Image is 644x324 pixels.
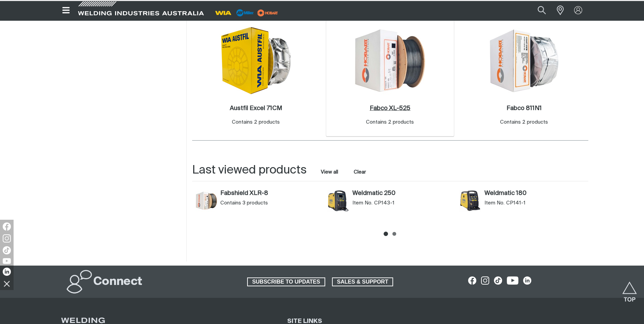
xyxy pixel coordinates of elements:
[488,28,560,93] img: Fabco 811N1
[352,167,368,177] button: Clear all last viewed products
[3,268,11,276] img: LinkedIn
[366,119,414,126] div: Contains 2 products
[321,169,338,176] a: View all last viewed products
[220,190,320,197] a: Fabshield XLR-8
[220,200,320,206] div: Contains 3 products
[507,105,542,112] a: Fabco 811N1
[3,246,11,254] img: TikTok
[354,24,426,97] img: Fabco XL-525
[352,190,453,197] a: Weldmatic 250
[370,105,410,112] a: Fabco XL-525
[530,3,553,18] button: Search products
[192,188,324,218] article: Fabshield XLR-8 (Fabshield XLR-8)
[507,105,542,111] h2: Fabco 811N1
[352,200,372,206] span: Item No.
[370,105,410,111] h2: Fabco XL-525
[332,277,393,286] a: SALES & SUPPORT
[232,119,280,126] div: Contains 2 products
[230,105,282,111] h2: Austfil Excel 71CM
[247,277,325,286] a: SUBSCRIBE TO UPDATES
[521,3,553,18] input: Product name or item number...
[324,188,456,218] article: Weldmatic 250 (CP143-1)
[1,278,13,289] img: hide socials
[3,258,11,264] img: YouTube
[459,190,481,212] img: Weldmatic 180
[484,190,585,197] a: Weldmatic 180
[500,119,548,126] div: Contains 2 products
[3,234,11,242] img: Instagram
[333,277,393,286] span: SALES & SUPPORT
[255,8,280,18] img: miller
[456,188,588,218] article: Weldmatic 180 (CP141-1)
[622,282,637,297] button: Scroll to top
[255,10,280,15] a: miller
[374,200,394,206] span: CP143-1
[248,277,325,286] span: SUBSCRIBE TO UPDATES
[192,163,307,178] h2: Last viewed products
[220,26,292,95] img: Austfil Excel 71CM
[196,190,217,212] img: Fabshield XLR-8
[230,105,282,112] a: Austfil Excel 71CM
[3,222,11,231] img: Facebook
[484,200,504,206] span: Item No.
[327,190,349,212] img: Weldmatic 250
[506,200,526,206] span: CP141-1
[93,274,142,289] h2: Connect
